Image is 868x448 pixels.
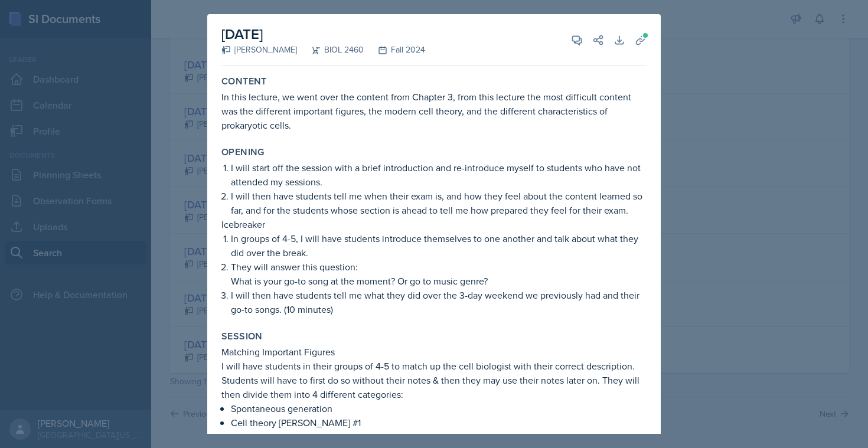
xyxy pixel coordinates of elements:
[297,44,364,56] div: BIOL 2460
[221,146,265,158] label: Opening
[231,274,647,288] p: What is your go-to song at the moment? Or go to music genre?
[221,359,647,401] p: I will have students in their groups of 4-5 to match up the cell biologist with their correct des...
[221,217,647,231] p: Icebreaker
[221,76,267,87] label: Content
[231,161,647,189] p: I will start off the session with a brief introduction and re-introduce myself to students who ha...
[221,331,263,342] label: Session
[231,231,647,260] p: In groups of 4-5, I will have students introduce themselves to one another and talk about what th...
[231,430,647,444] p: Cell theory [PERSON_NAME] #2
[364,44,425,56] div: Fall 2024
[231,260,647,274] p: They will answer this question:
[221,24,425,45] h2: [DATE]
[231,288,647,316] p: I will then have students tell me what they did over the 3-day weekend we previously had and thei...
[221,345,647,359] p: Matching Important Figures
[231,416,647,430] p: Cell theory [PERSON_NAME] #1
[221,90,647,132] p: In this lecture, we went over the content from Chapter 3, from this lecture the most difficult co...
[221,44,297,56] div: [PERSON_NAME]
[231,189,647,217] p: I will then have students tell me when their exam is, and how they feel about the content learned...
[231,401,647,416] p: Spontaneous generation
